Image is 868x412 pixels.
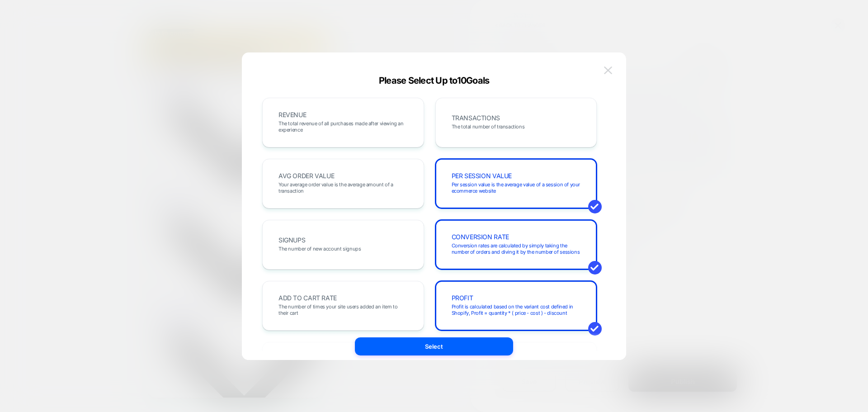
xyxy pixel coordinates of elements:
img: close [604,66,612,74]
span: The total number of transactions [452,123,525,130]
span: Shop All [26,58,52,66]
summary: Shop All [18,58,179,165]
summary: Cookware [18,289,179,396]
button: Select [355,337,513,355]
span: CONVERSION RATE [452,234,509,240]
a: Shop All [18,49,45,58]
a: Cookware [18,280,50,289]
span: Knives [26,174,47,182]
a: Knives [18,165,39,174]
span: Cookware [26,289,57,298]
summary: Knives [18,174,179,281]
span: Per session value is the average value of a session of your ecommerce website [452,181,581,194]
span: PER SESSION VALUE [452,173,512,179]
a: Check out our DEALS: While supplies last! Shop Now >> [11,13,168,20]
span: Conversion rates are calculated by simply taking the number of orders and diving it by the number... [452,242,581,255]
span: TRANSACTIONS [452,115,500,121]
span: Profit is calculated based on the variant cost defined in Shopify, Profit = quantity * ( price - ... [452,303,581,316]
